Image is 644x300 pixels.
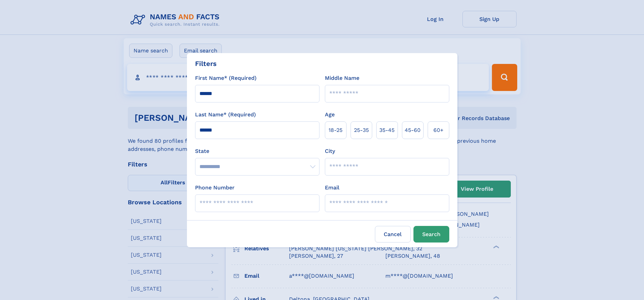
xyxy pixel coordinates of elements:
label: Phone Number [195,184,235,192]
label: Email [325,184,339,192]
label: Middle Name [325,74,359,82]
span: 35‑45 [379,126,395,134]
div: Filters [195,59,217,69]
label: Cancel [375,226,411,243]
button: Search [413,226,449,243]
label: Age [325,111,335,119]
span: 18‑25 [329,126,342,134]
label: State [195,147,319,155]
span: 25‑35 [354,126,369,134]
span: 45‑60 [405,126,421,134]
label: Last Name* (Required) [195,111,256,119]
span: 60+ [433,126,444,134]
label: First Name* (Required) [195,74,257,82]
label: City [325,147,335,155]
